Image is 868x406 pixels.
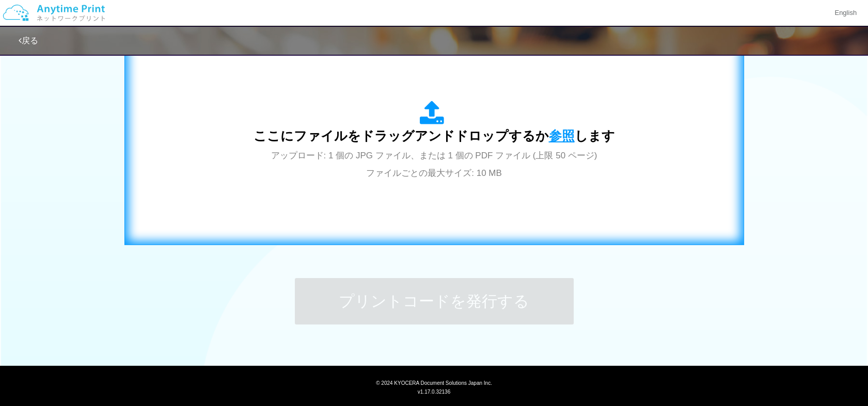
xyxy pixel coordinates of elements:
[19,36,38,45] a: 戻る
[254,128,615,143] span: ここにファイルをドラッグアンドドロップするか します
[295,278,574,324] button: プリントコードを発行する
[549,128,575,143] span: 参照
[271,151,597,178] span: アップロード: 1 個の JPG ファイル、または 1 個の PDF ファイル (上限 50 ページ) ファイルごとの最大サイズ: 10 MB
[418,388,450,395] span: v1.17.0.32136
[376,379,492,386] span: © 2024 KYOCERA Document Solutions Japan Inc.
